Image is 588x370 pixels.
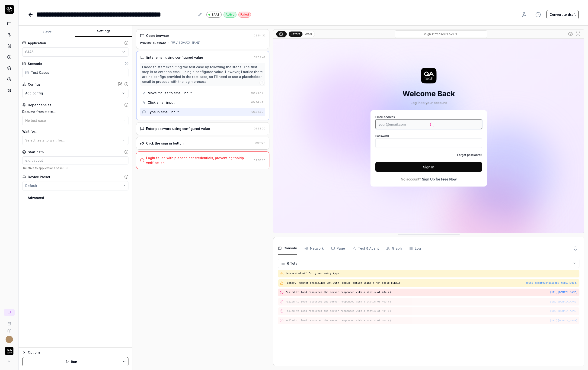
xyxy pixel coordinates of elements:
[22,68,128,77] button: Test Cases
[25,138,65,142] span: Select tests to wait for...
[28,41,46,45] div: Application
[285,281,578,285] pre: [Sentry] Cannot initialize SDK with `debug` option using a non-debug bundle.
[22,129,128,134] label: Wait for...
[22,109,128,114] label: Resume from state...
[550,290,578,294] button: [URL][DOMAIN_NAME]
[526,281,578,285] div: 49265-cccdf90c43168cb7.js : 18 : 30947
[574,30,582,38] button: Open in full screen
[251,91,263,94] time: 09:54:48
[146,141,184,146] div: Click the sign in button
[22,195,44,201] button: Advanced
[550,319,578,323] button: [URL][DOMAIN_NAME]
[331,242,345,255] button: Page
[25,183,37,188] div: Default
[546,10,579,19] button: Convert to draft
[255,142,265,145] time: 09:55:11
[212,13,220,17] span: SAAS
[5,347,13,355] img: QA Tech Logo
[19,26,75,37] button: Steps
[22,181,128,190] button: Default
[303,32,314,37] button: After
[28,82,41,87] div: Configs
[142,64,263,84] div: I need to start executing the test case by following the steps. The first step is to enter an ema...
[22,357,120,366] button: Run
[253,56,265,59] time: 09:54:47
[224,12,236,18] div: Active
[285,319,578,323] pre: Failed to load resource: the server responded with a status of 404 ()
[22,136,128,145] button: Select tests to wait for...
[386,242,402,255] button: Graph
[285,309,578,313] pre: Failed to load resource: the server responded with a status of 404 ()
[550,300,578,304] button: [URL][DOMAIN_NAME]
[75,26,132,37] button: Settings
[146,33,169,38] div: Open browser
[28,150,44,154] div: Start path
[28,103,51,107] div: Dependencies
[146,155,252,165] div: Login failed with placeholder credentials, preventing tooltip verification.
[22,47,128,57] button: SAAS
[352,242,379,255] button: Test & Agent
[289,31,303,36] button: Before
[25,49,34,54] span: SAAS
[148,109,179,114] div: Type in email input
[28,61,42,66] div: Scenario
[304,242,324,255] button: Network
[140,108,265,116] button: Type in email input09:54:50
[285,272,578,276] pre: Deprecated API for given entry type.
[140,98,265,107] button: Click email input09:54:49
[206,11,222,18] a: SAAS
[251,110,263,113] time: 09:54:50
[278,242,297,255] button: Console
[2,325,16,333] a: Documentation
[526,281,578,285] button: 49265-cccdf90c43168cb7.js:18:30947
[140,41,166,45] div: Preview-e356039
[273,39,584,233] img: Screenshot
[22,350,128,355] button: Options
[238,12,251,18] div: Failed
[22,116,128,125] button: No test case
[148,100,175,105] div: Click email input
[148,90,192,95] div: Move mouse to email input
[22,166,128,170] span: Relative to applications base URL
[2,318,16,325] a: Book a call with us
[28,174,50,179] div: Device Preset
[251,101,263,104] time: 09:54:49
[4,309,15,316] a: New conversation
[533,10,544,19] button: View version history
[567,30,574,38] button: Show all interative elements
[22,156,128,164] input: e.g. /about
[254,34,265,37] time: 09:54:32
[31,70,49,75] span: Test Cases
[285,290,578,294] pre: Failed to load resource: the server responded with a status of 404 ()
[409,242,421,255] button: Log
[285,300,578,304] pre: Failed to load resource: the server responded with a status of 400 ()
[25,119,46,122] span: No test case
[170,41,201,45] div: [URL][DOMAIN_NAME]
[146,126,210,131] div: Enter password using configured value
[550,309,578,313] button: [URL][DOMAIN_NAME]
[140,89,265,97] button: Move mouse to email input09:54:48
[2,343,16,356] button: QA Tech Logo
[253,127,265,130] time: 09:55:00
[28,195,44,201] div: Advanced
[254,159,265,162] time: 09:55:20
[146,55,203,60] div: Enter email using configured value
[28,350,128,355] div: Options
